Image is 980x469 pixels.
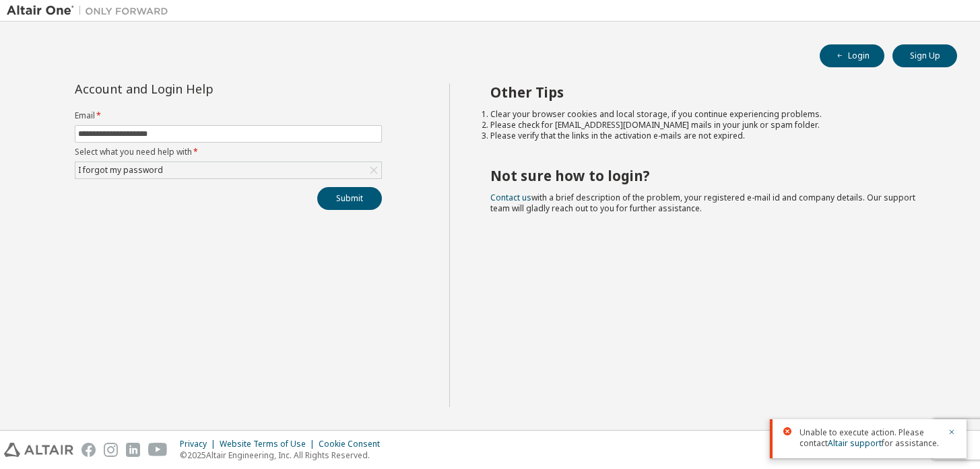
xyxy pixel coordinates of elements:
li: Please verify that the links in the activation e-mails are not expired. [490,131,933,141]
button: Sign Up [892,44,957,67]
div: Cookie Consent [319,439,388,449]
label: Select what you need help with [75,147,382,157]
div: Website Terms of Use [220,439,319,449]
a: Contact us [490,192,531,203]
a: Altair support [828,437,882,449]
p: © 2025 Altair Engineering, Inc. All Rights Reserved. [180,449,388,461]
img: linkedin.svg [126,443,140,457]
h2: Other Tips [490,83,933,101]
img: youtube.svg [148,443,168,457]
div: I forgot my password [76,163,165,178]
label: Email [75,110,382,121]
button: Submit [317,187,382,210]
button: Login [820,44,884,67]
div: I forgot my password [75,162,381,178]
li: Please check for [EMAIL_ADDRESS][DOMAIN_NAME] mails in your junk or spam folder. [490,120,933,131]
div: Account and Login Help [75,83,321,94]
img: altair_logo.svg [4,443,73,457]
div: Privacy [180,439,220,449]
span: with a brief description of the problem, your registered e-mail id and company details. Our suppo... [490,192,915,214]
li: Clear your browser cookies and local storage, if you continue experiencing problems. [490,109,933,120]
img: facebook.svg [81,443,96,457]
span: Unable to execute action. Please contact for assistance. [799,427,940,449]
img: instagram.svg [104,443,118,457]
img: Altair One [7,4,175,17]
h2: Not sure how to login? [490,167,933,184]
